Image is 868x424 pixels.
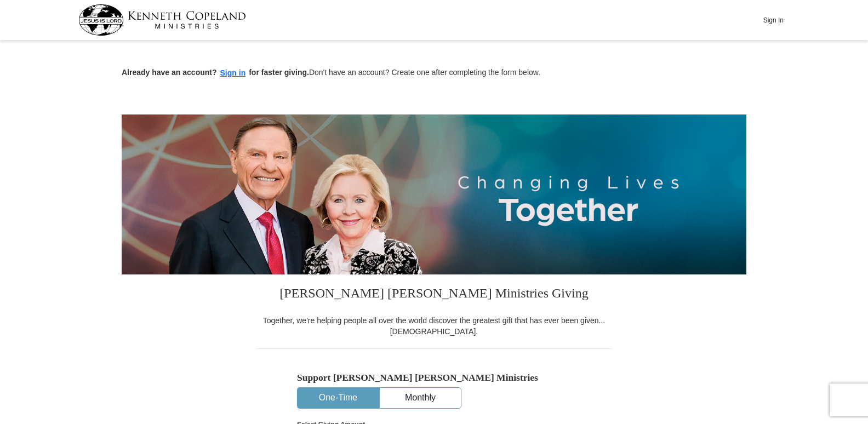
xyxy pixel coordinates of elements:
[78,4,246,36] img: kcm-header-logo.svg
[122,67,746,79] p: Don't have an account? Create one after completing the form below.
[122,68,309,77] strong: Already have an account? for faster giving.
[380,388,461,408] button: Monthly
[298,388,379,408] button: One-Time
[757,12,790,28] button: Sign In
[217,67,249,79] button: Sign in
[297,372,571,383] h5: Support [PERSON_NAME] [PERSON_NAME] Ministries
[256,315,612,337] div: Together, we're helping people all over the world discover the greatest gift that has ever been g...
[256,274,612,315] h3: [PERSON_NAME] [PERSON_NAME] Ministries Giving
